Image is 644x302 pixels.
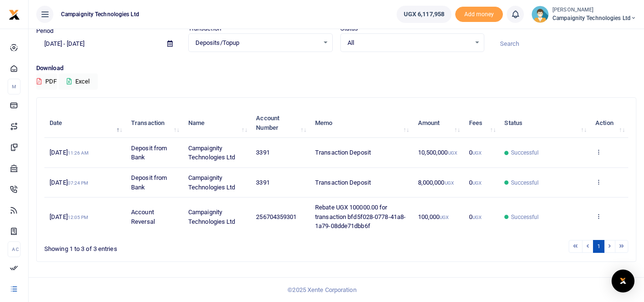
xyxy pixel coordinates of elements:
[499,108,590,138] th: Status: activate to sort column ascending
[552,14,636,22] span: Campaignity Technologies Ltd
[188,174,235,191] span: Campaignity Technologies Ltd
[511,213,539,221] span: Successful
[57,10,143,19] span: Campaignity Technologies Ltd
[195,38,319,48] span: Deposits/Topup
[59,73,98,90] button: Excel
[397,6,451,23] a: UGX 6,117,958
[36,26,54,36] label: Period
[469,179,481,186] span: 0
[445,180,454,186] small: UGX
[50,149,89,156] span: [DATE]
[36,63,636,73] p: Download
[36,36,160,52] input: select period
[590,108,628,138] th: Action: activate to sort column ascending
[463,108,499,138] th: Fees: activate to sort column ascending
[511,178,539,187] span: Successful
[315,204,406,229] span: Rebate UGX 100000.00 for transaction bfd5f028-0778-41a8-1a79-08dde71dbb6f
[315,149,371,156] span: Transaction Deposit
[131,145,167,161] span: Deposit from Bank
[469,213,481,220] span: 0
[418,179,454,186] span: 8,000,000
[418,213,449,220] span: 100,000
[511,148,539,157] span: Successful
[593,240,604,253] a: 1
[418,149,457,156] span: 10,500,000
[472,150,481,156] small: UGX
[183,108,251,138] th: Name: activate to sort column ascending
[9,10,20,18] a: logo-small logo-large logo-large
[256,149,269,156] span: 3391
[68,215,89,220] small: 12:05 PM
[50,179,88,186] span: [DATE]
[532,6,636,23] a: profile-user [PERSON_NAME] Campaignity Technologies Ltd
[256,213,296,220] span: 256704359301
[315,179,371,186] span: Transaction Deposit
[9,9,20,21] img: logo-small
[256,179,269,186] span: 3391
[131,208,155,225] span: Account Reversal
[455,10,503,17] a: Add money
[404,10,444,19] span: UGX 6,117,958
[8,241,20,257] li: Ac
[455,7,503,22] li: Toup your wallet
[44,108,126,138] th: Date: activate to sort column descending
[44,239,284,254] div: Showing 1 to 3 of 3 entries
[612,270,634,292] div: Open Intercom Messenger
[8,79,20,94] li: M
[126,108,183,138] th: Transaction: activate to sort column ascending
[393,6,455,23] li: Wallet ballance
[310,108,413,138] th: Memo: activate to sort column ascending
[188,145,235,161] span: Campaignity Technologies Ltd
[532,6,549,23] img: profile-user
[455,7,503,22] span: Add money
[251,108,310,138] th: Account Number: activate to sort column ascending
[131,174,167,191] span: Deposit from Bank
[552,6,636,14] small: [PERSON_NAME]
[68,180,89,186] small: 07:24 PM
[472,180,481,186] small: UGX
[472,215,481,220] small: UGX
[492,36,636,52] input: Search
[68,150,89,156] small: 11:26 AM
[440,215,449,220] small: UGX
[50,213,88,220] span: [DATE]
[448,150,457,156] small: UGX
[188,208,235,225] span: Campaignity Technologies Ltd
[348,38,471,48] span: All
[36,73,57,90] button: PDF
[469,149,481,156] span: 0
[412,108,463,138] th: Amount: activate to sort column ascending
